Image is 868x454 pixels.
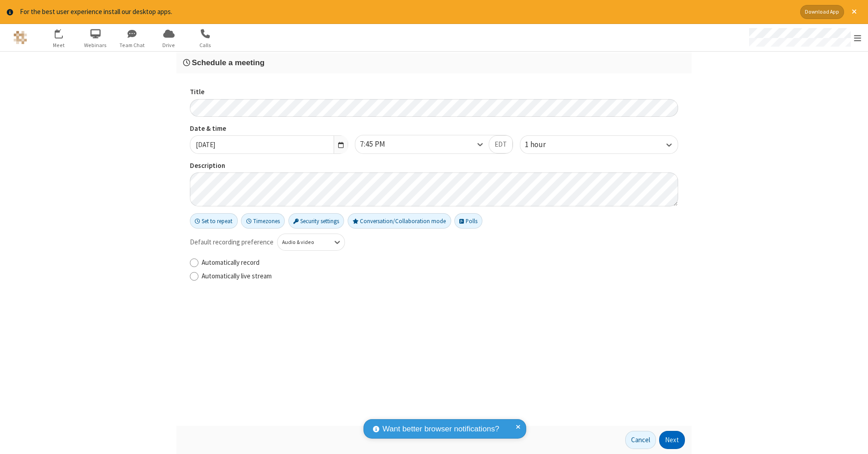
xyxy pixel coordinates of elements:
[202,258,678,268] label: Automatically record
[454,213,482,229] button: Polls
[741,24,868,51] div: Open menu
[847,5,861,19] button: Close alert
[189,41,222,49] span: Calls
[382,423,499,435] span: Want better browser notifications?
[79,41,113,49] span: Webinars
[60,29,68,36] div: 12
[282,239,325,247] div: Audio & video
[489,135,513,153] button: EDT
[288,213,344,229] button: Security settings
[42,41,76,49] span: Meet
[241,213,285,229] button: Timezones
[202,271,678,282] label: Automatically live stream
[190,124,348,134] label: Date & time
[659,431,685,449] button: Next
[845,430,861,448] iframe: Chat
[190,87,678,97] label: Title
[190,237,274,248] span: Default recording preference
[525,139,561,151] div: 1 hour
[625,431,656,449] button: Cancel
[800,5,844,19] button: Download App
[360,139,401,150] div: 7:45 PM
[152,41,186,49] span: Drive
[192,58,264,67] span: Schedule a meeting
[3,24,37,51] button: Logo
[20,7,793,17] div: For the best user experience install our desktop apps.
[190,161,678,171] label: Description
[115,41,149,49] span: Team Chat
[348,213,451,229] button: Conversation/Collaboration mode
[14,31,27,44] img: QA Selenium DO NOT DELETE OR CHANGE
[190,213,238,229] button: Set to repeat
